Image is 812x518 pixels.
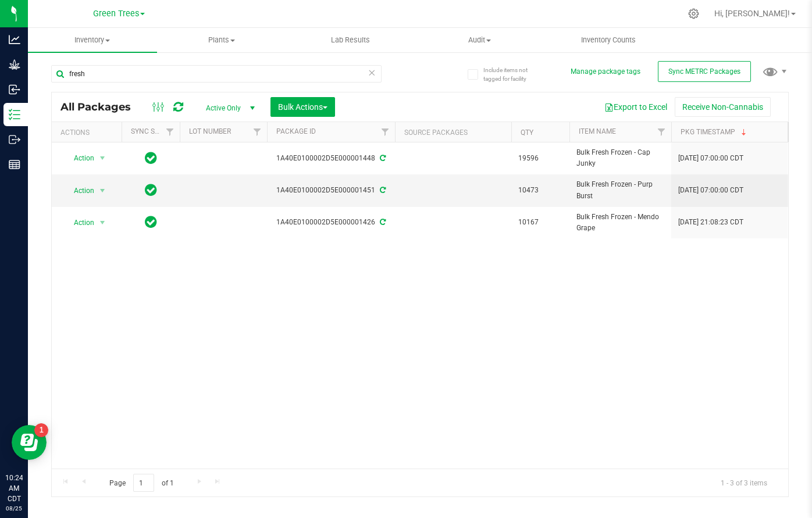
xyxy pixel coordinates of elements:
span: Bulk Fresh Frozen - Mendo Grape [576,212,664,234]
span: [DATE] 21:08:23 CDT [678,217,743,228]
span: Action [63,215,95,231]
button: Receive Non-Cannabis [675,97,771,117]
div: Actions [60,128,117,137]
span: Hi, [PERSON_NAME]! [714,9,790,18]
span: Clear [368,65,376,80]
iframe: Resource center [12,425,47,460]
span: Inventory [28,35,157,45]
span: Action [63,150,95,166]
button: Bulk Actions [270,97,335,117]
span: In Sync [145,182,157,198]
span: In Sync [145,214,157,230]
a: Filter [376,122,395,142]
span: Include items not tagged for facility [483,66,542,83]
inline-svg: Outbound [9,134,20,145]
span: Action [63,183,95,199]
a: Item Name [579,127,616,135]
a: Lab Results [286,28,415,52]
a: Sync Status [131,127,176,135]
a: Inventory Counts [544,28,673,52]
span: select [95,150,110,166]
div: Manage settings [686,8,701,19]
a: Pkg Timestamp [681,128,749,136]
a: Filter [161,122,180,142]
iframe: Resource center unread badge [34,423,48,437]
div: 1A40E0100002D5E000001426 [265,217,397,228]
inline-svg: Grow [9,59,20,70]
span: Plants [158,35,286,45]
span: select [95,215,110,231]
th: Source Packages [395,122,511,142]
a: Qty [521,128,533,137]
a: Audit [415,28,544,52]
span: Bulk Fresh Frozen - Cap Junky [576,147,664,169]
span: [DATE] 07:00:00 CDT [678,185,743,196]
a: Plants [157,28,286,52]
a: Package ID [276,127,316,135]
button: Export to Excel [597,97,675,117]
a: Inventory [28,28,157,52]
span: Sync METRC Packages [668,67,740,76]
span: 10473 [518,185,562,196]
span: Bulk Actions [278,102,327,112]
inline-svg: Inventory [9,109,20,120]
span: 1 - 3 of 3 items [711,474,777,491]
span: [DATE] 07:00:00 CDT [678,153,743,164]
span: Inventory Counts [565,35,651,45]
span: Page of 1 [99,474,183,492]
a: Filter [248,122,267,142]
inline-svg: Reports [9,159,20,170]
span: 10167 [518,217,562,228]
div: 1A40E0100002D5E000001451 [265,185,397,196]
p: 08/25 [5,504,23,513]
span: select [95,183,110,199]
a: Filter [652,122,671,142]
inline-svg: Analytics [9,34,20,45]
inline-svg: Inbound [9,84,20,95]
span: All Packages [60,101,143,113]
input: 1 [133,474,154,492]
div: 1A40E0100002D5E000001448 [265,153,397,164]
span: Green Trees [93,9,139,19]
span: Bulk Fresh Frozen - Purp Burst [576,179,664,201]
input: Search Package ID, Item Name, SKU, Lot or Part Number... [51,65,382,83]
span: Sync from Compliance System [378,218,386,226]
span: Sync from Compliance System [378,154,386,162]
button: Manage package tags [571,67,640,77]
span: Lab Results [315,35,386,45]
span: Audit [415,35,543,45]
span: In Sync [145,150,157,166]
span: 19596 [518,153,562,164]
a: Lot Number [189,127,231,135]
p: 10:24 AM CDT [5,473,23,504]
button: Sync METRC Packages [658,61,751,82]
span: Sync from Compliance System [378,186,386,194]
